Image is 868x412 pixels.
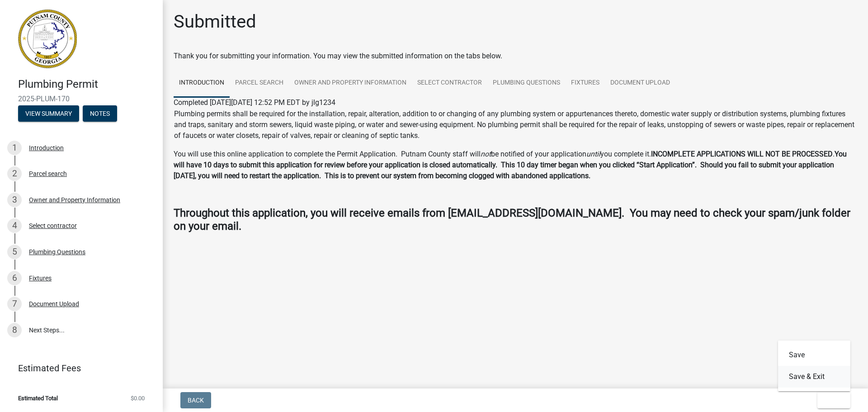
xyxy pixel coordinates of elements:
[481,150,491,158] i: not
[7,218,22,233] div: 4
[18,110,79,118] wm-modal-confirm: Summary
[778,344,850,366] button: Save
[29,275,52,281] div: Fixtures
[605,69,675,98] a: Document Upload
[7,359,148,377] a: Estimated Fees
[174,108,857,142] td: Plumbing permits shall be required for the installation, repair, alteration, addition to or chang...
[230,69,289,98] a: Parcel search
[7,193,22,207] div: 3
[778,341,850,391] div: Exit
[825,397,838,404] span: Exit
[180,392,211,408] button: Back
[7,297,22,311] div: 7
[566,69,605,98] a: Fixtures
[778,366,850,388] button: Save & Exit
[174,149,857,181] p: You will use this online application to complete the Permit Application. Putnam County staff will...
[29,197,120,203] div: Owner and Property Information
[7,141,22,155] div: 1
[289,69,412,98] a: Owner and Property Information
[7,245,22,259] div: 5
[412,69,487,98] a: Select contractor
[29,249,85,255] div: Plumbing Questions
[18,95,145,103] span: 2025-PLUM-170
[83,110,117,118] wm-modal-confirm: Notes
[18,395,58,401] span: Estimated Total
[174,51,857,62] div: Thank you for submitting your information. You may view the submitted information on the tabs below.
[83,105,117,122] button: Notes
[18,78,156,91] h4: Plumbing Permit
[18,105,79,122] button: View Summary
[188,397,204,404] span: Back
[586,150,600,158] i: until
[7,323,22,337] div: 8
[174,207,850,232] strong: Throughout this application, you will receive emails from [EMAIL_ADDRESS][DOMAIN_NAME]. You may n...
[651,150,833,158] strong: INCOMPLETE APPLICATIONS WILL NOT BE PROCESSED
[29,145,64,151] div: Introduction
[7,166,22,181] div: 2
[7,271,22,285] div: 6
[174,150,847,180] strong: You will have 10 days to submit this application for review before your application is closed aut...
[174,98,335,107] span: Completed [DATE][DATE] 12:52 PM EDT by jlg1234
[29,301,79,307] div: Document Upload
[18,9,77,68] img: Putnam County, Georgia
[487,69,566,98] a: Plumbing Questions
[131,395,145,401] span: $0.00
[29,223,77,229] div: Select contractor
[174,69,230,98] a: Introduction
[174,11,256,33] h1: Submitted
[817,392,850,408] button: Exit
[29,170,67,177] div: Parcel search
